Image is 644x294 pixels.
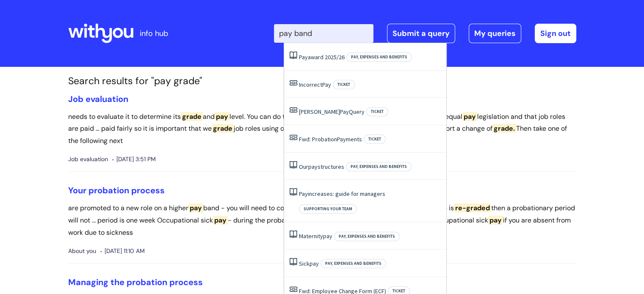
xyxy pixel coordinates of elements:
a: Payincreases: guide for managers [299,190,385,198]
span: grade [181,112,203,121]
span: pay [323,232,332,240]
span: Pay [299,190,308,198]
span: Pay [322,81,331,88]
span: Pay, expenses and benefits [346,52,412,62]
span: Pay [299,53,308,61]
span: pay [215,112,229,121]
span: Pay, expenses and benefits [334,232,400,241]
a: [PERSON_NAME]PayQuery [299,108,365,115]
input: Search [274,24,373,43]
p: are promoted to a new role on a higher band - you will need to complete a probation ... at WithYo... [68,202,576,239]
span: Payments [337,135,362,143]
span: pay [188,203,203,212]
span: About you [68,246,96,256]
span: pay [310,260,319,267]
a: Submit a query [387,24,455,43]
span: pay [213,216,228,225]
span: re-graded [454,203,491,212]
span: grade. [492,124,516,133]
span: grade [212,124,234,133]
span: Job evaluation [68,154,108,165]
p: needs to evaluate it to determine its and level. You can do this through the ... to make sure tha... [68,111,576,147]
span: Supporting your team [299,204,357,214]
a: Sickpay [299,260,319,267]
span: Ticket [333,80,355,89]
span: [DATE] 11:10 AM [100,246,145,256]
span: Pay [340,108,349,115]
span: Pay, expenses and benefits [321,259,386,268]
a: My queries [469,24,521,43]
span: Pay, expenses and benefits [346,162,412,171]
p: info hub [140,27,168,40]
a: Your probation process [68,185,165,196]
span: pay [488,216,503,225]
a: Job evaluation [68,93,128,104]
span: Ticket [364,135,386,144]
div: | - [274,24,576,43]
h1: Search results for "pay grade" [68,75,576,87]
a: Ourpaystructures [299,163,344,170]
span: pay [308,163,318,170]
a: Maternitypay [299,232,332,240]
a: Managing the probation process [68,277,203,288]
a: Sign out [535,24,576,43]
span: [DATE] 3:51 PM [112,154,156,165]
a: IncorrectPay [299,81,331,88]
a: Fwd: ProbationPayments [299,135,362,143]
span: pay [462,112,477,121]
a: Payaward 2025/26 [299,53,345,61]
span: Ticket [366,107,388,116]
